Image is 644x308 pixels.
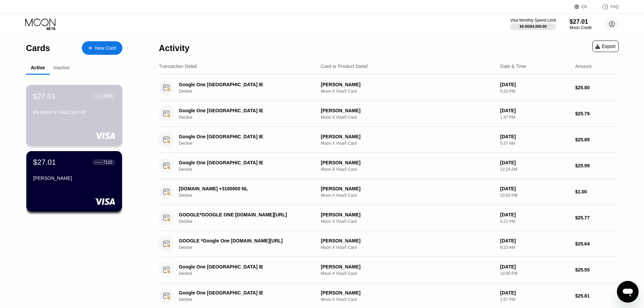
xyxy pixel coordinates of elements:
[179,134,310,139] div: Google One [GEOGRAPHIC_DATA] IE
[500,64,526,69] div: Date & Time
[321,271,495,276] div: Moon X Visa® Card
[321,134,495,139] div: [PERSON_NAME]
[500,193,570,198] div: 10:50 PM
[321,290,495,295] div: [PERSON_NAME]
[179,219,320,224] div: Decline
[500,167,570,172] div: 12:24 AM
[575,111,619,116] div: $25.79
[575,267,619,273] div: $25.55
[575,137,619,142] div: $25.89
[500,290,570,295] div: [DATE]
[500,219,570,224] div: 5:21 PM
[321,245,495,250] div: Moon X Visa® Card
[321,64,368,69] div: Card or Product Detail
[321,297,495,302] div: Moon X Visa® Card
[179,160,310,165] div: Google One [GEOGRAPHIC_DATA] IE
[500,108,570,113] div: [DATE]
[575,215,619,220] div: $25.77
[159,101,619,127] div: Google One [GEOGRAPHIC_DATA] IEDecline[PERSON_NAME]Moon X Visa® Card[DATE]1:47 PM$25.79
[595,44,616,49] div: Export
[575,189,619,194] div: $1.00
[179,115,320,120] div: Decline
[510,18,556,30] div: Visa Monthly Spend Limit$0.00/$4,000.00
[159,231,619,257] div: GOOGLE *Google One [DOMAIN_NAME][URL]Decline[PERSON_NAME]Moon X Visa® Card[DATE]8:23 AM$25.64
[31,65,45,70] div: Active
[179,264,310,269] div: Google One [GEOGRAPHIC_DATA] IE
[159,205,619,231] div: GOOGLE*GOOGLE ONE [DOMAIN_NAME][URL]Decline[PERSON_NAME]Moon X Visa® Card[DATE]5:21 PM$25.77
[33,175,115,181] div: [PERSON_NAME]
[26,85,122,146] div: $27.01● ● ● ●3676My Moon X Visa Card #2
[53,65,70,70] div: Inactive
[321,193,495,198] div: Moon X Visa® Card
[33,92,56,100] div: $27.01
[179,245,320,250] div: Decline
[179,141,320,146] div: Decline
[26,43,50,53] div: Cards
[159,64,197,69] div: Transaction Detail
[500,212,570,217] div: [DATE]
[575,85,619,90] div: $25.80
[179,238,310,243] div: GOOGLE *Google One [DOMAIN_NAME][URL]
[592,41,619,52] div: Export
[179,212,310,217] div: GOOGLE*GOOGLE ONE [DOMAIN_NAME][URL]
[159,153,619,179] div: Google One [GEOGRAPHIC_DATA] IEDecline[PERSON_NAME]Moon X Visa® Card[DATE]12:24 AM$25.99
[500,115,570,120] div: 1:47 PM
[179,193,320,198] div: Decline
[581,4,587,9] div: EN
[321,186,495,191] div: [PERSON_NAME]
[575,241,619,246] div: $25.64
[595,3,619,10] div: FAQ
[570,18,592,25] div: $27.01
[500,238,570,243] div: [DATE]
[179,271,320,276] div: Decline
[33,110,116,115] div: My Moon X Visa Card #2
[179,89,320,94] div: Decline
[500,186,570,191] div: [DATE]
[500,264,570,269] div: [DATE]
[103,94,113,98] div: 3676
[570,18,592,30] div: $27.01Moon Credit
[575,163,619,168] div: $25.99
[500,82,570,87] div: [DATE]
[617,281,639,303] iframe: Button to launch messaging window
[321,141,495,146] div: Moon X Visa® Card
[95,161,102,163] div: ● ● ● ●
[95,45,116,51] div: New Card
[179,290,310,295] div: Google One [GEOGRAPHIC_DATA] IE
[179,297,320,302] div: Decline
[520,24,547,28] div: $0.00 / $4,000.00
[159,75,619,101] div: Google One [GEOGRAPHIC_DATA] IEDecline[PERSON_NAME]Moon X Visa® Card[DATE]5:20 PM$25.80
[179,82,310,87] div: Google One [GEOGRAPHIC_DATA] IE
[103,160,112,165] div: 7122
[179,186,310,191] div: [DOMAIN_NAME] +3100000 NL
[611,4,619,9] div: FAQ
[159,127,619,153] div: Google One [GEOGRAPHIC_DATA] IEDecline[PERSON_NAME]Moon X Visa® Card[DATE]5:37 AM$25.89
[159,43,189,53] div: Activity
[321,89,495,94] div: Moon X Visa® Card
[33,158,56,167] div: $27.01
[500,245,570,250] div: 8:23 AM
[500,134,570,139] div: [DATE]
[500,89,570,94] div: 5:20 PM
[500,160,570,165] div: [DATE]
[575,64,591,69] div: Amount
[500,271,570,276] div: 10:00 PM
[82,41,122,55] div: New Card
[179,167,320,172] div: Decline
[321,264,495,269] div: [PERSON_NAME]
[574,3,595,10] div: EN
[510,18,556,23] div: Visa Monthly Spend Limit
[321,115,495,120] div: Moon X Visa® Card
[159,257,619,283] div: Google One [GEOGRAPHIC_DATA] IEDecline[PERSON_NAME]Moon X Visa® Card[DATE]10:00 PM$25.55
[500,141,570,146] div: 5:37 AM
[321,167,495,172] div: Moon X Visa® Card
[96,95,102,97] div: ● ● ● ●
[321,219,495,224] div: Moon X Visa® Card
[321,212,495,217] div: [PERSON_NAME]
[159,179,619,205] div: [DOMAIN_NAME] +3100000 NLDecline[PERSON_NAME]Moon X Visa® Card[DATE]10:50 PM$1.00
[500,297,570,302] div: 1:57 PM
[321,82,495,87] div: [PERSON_NAME]
[321,160,495,165] div: [PERSON_NAME]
